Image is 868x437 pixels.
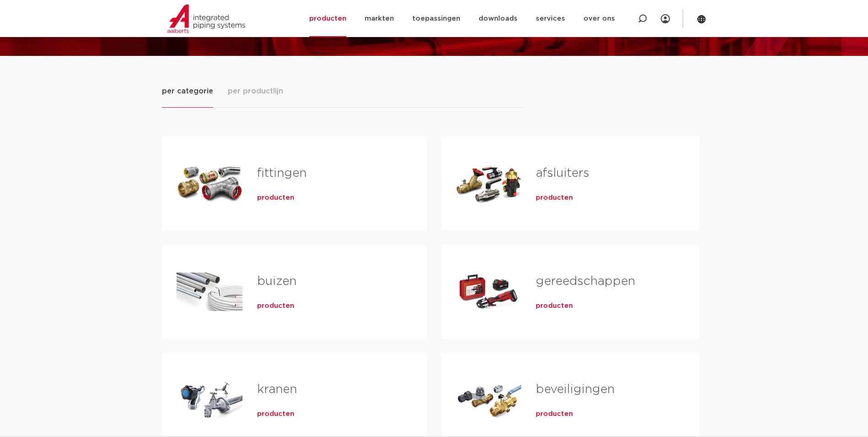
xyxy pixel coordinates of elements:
[536,383,615,395] a: beveiligingen
[257,301,294,311] a: producten
[536,193,573,202] a: producten
[536,275,635,287] a: gereedschappen
[536,301,573,311] a: producten
[257,167,307,179] a: fittingen
[228,86,283,97] span: per productlijn
[162,86,213,97] span: per categorie
[536,410,573,419] a: producten
[257,275,297,287] a: buizen
[536,167,589,179] a: afsluiters
[257,410,294,419] a: producten
[257,383,297,395] a: kranen
[257,193,294,202] a: producten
